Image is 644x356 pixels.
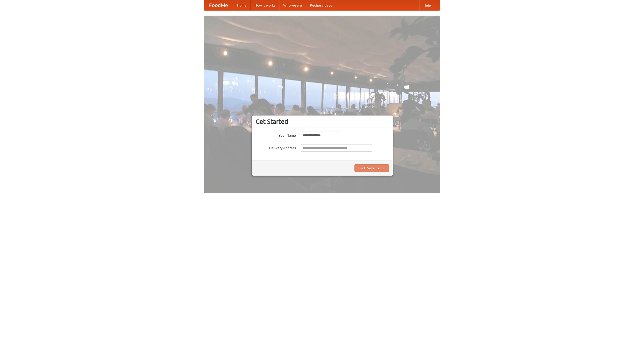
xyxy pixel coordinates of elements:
a: Home [233,0,251,10]
a: How it works [251,0,279,10]
button: Find Restaurants! [354,164,389,172]
a: Help [419,0,435,10]
label: Your Name [256,132,296,138]
h3: Get Started [256,118,389,125]
a: Who we are [279,0,306,10]
label: Delivery Address [256,144,296,150]
a: FoodMe [204,0,233,10]
a: Recipe videos [306,0,336,10]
